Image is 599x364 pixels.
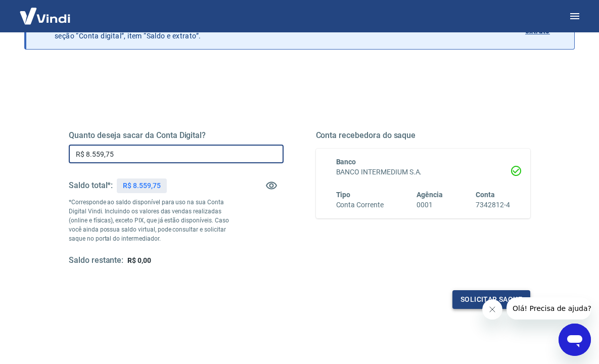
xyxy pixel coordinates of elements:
[506,297,591,320] iframe: Mensagem da empresa
[6,7,85,15] span: Olá! Precisa de ajuda?
[476,191,495,199] span: Conta
[559,324,591,356] iframe: Botão para abrir a janela de mensagens
[336,167,511,177] h6: BANCO INTERMEDIUM S.A.
[69,180,113,191] h5: Saldo total*:
[69,198,229,243] p: *Corresponde ao saldo disponível para uso na sua Conta Digital Vindi. Incluindo os valores das ve...
[123,180,160,191] p: R$ 8.559,75
[316,130,531,141] h5: Conta recebedora do saque
[336,191,351,199] span: Tipo
[417,200,443,210] h6: 0001
[127,256,151,264] span: R$ 0,00
[476,200,510,210] h6: 7342812-4
[417,191,443,199] span: Agência
[69,130,284,141] h5: Quanto deseja sacar da Conta Digital?
[69,255,123,266] h5: Saldo restante:
[482,299,502,320] iframe: Fechar mensagem
[452,290,530,309] button: Solicitar saque
[12,1,78,31] img: Vindi
[336,200,384,210] h6: Conta Corrente
[336,158,356,166] span: Banco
